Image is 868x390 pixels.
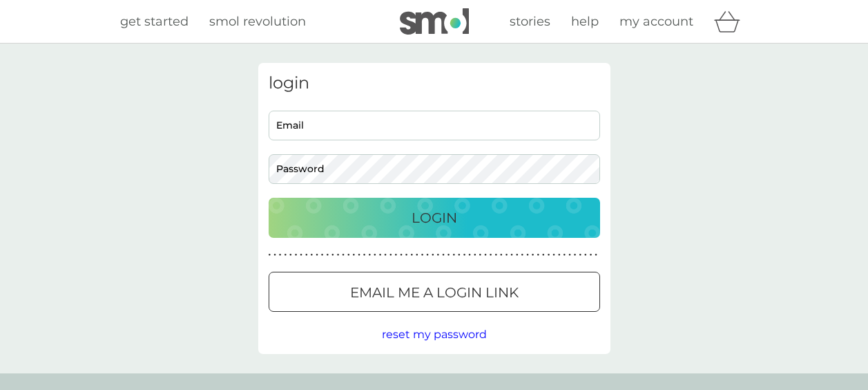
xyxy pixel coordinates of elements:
[468,252,471,259] p: ●
[421,252,424,259] p: ●
[405,252,408,259] p: ●
[326,252,329,259] p: ●
[363,252,366,259] p: ●
[368,252,371,259] p: ●
[410,252,413,259] p: ●
[532,252,534,259] p: ●
[447,252,450,259] p: ●
[379,252,382,259] p: ●
[295,252,298,259] p: ●
[437,252,440,259] p: ●
[269,73,600,93] h3: login
[574,252,577,259] p: ●
[474,252,476,259] p: ●
[269,198,600,238] button: Login
[500,252,503,259] p: ●
[714,8,749,35] div: basket
[510,252,513,259] p: ●
[400,252,403,259] p: ●
[484,252,487,259] p: ●
[342,252,345,259] p: ●
[347,252,350,259] p: ●
[537,252,539,259] p: ●
[382,328,487,341] span: reset my password
[463,252,466,259] p: ●
[416,252,418,259] p: ●
[584,252,587,259] p: ●
[395,252,398,259] p: ●
[269,252,271,259] p: ●
[374,252,376,259] p: ●
[568,252,571,259] p: ●
[571,12,599,32] a: help
[316,252,318,259] p: ●
[209,14,306,29] span: smol revolution
[548,252,550,259] p: ●
[526,252,529,259] p: ●
[337,252,340,259] p: ●
[305,252,308,259] p: ●
[321,252,324,259] p: ●
[389,252,392,259] p: ●
[426,252,429,259] p: ●
[120,14,189,29] span: get started
[400,8,469,35] img: smol
[331,252,334,259] p: ●
[350,281,519,304] p: Email me a login link
[510,14,550,29] span: stories
[510,12,550,32] a: stories
[458,252,461,259] p: ●
[120,12,189,32] a: get started
[273,252,276,259] p: ●
[590,252,592,259] p: ●
[521,252,524,259] p: ●
[490,252,492,259] p: ●
[358,252,360,259] p: ●
[505,252,508,259] p: ●
[382,326,487,344] button: reset my password
[479,252,482,259] p: ●
[442,252,445,259] p: ●
[552,252,555,259] p: ●
[300,252,302,259] p: ●
[494,252,497,259] p: ●
[279,252,282,259] p: ●
[452,252,455,259] p: ●
[563,252,566,259] p: ●
[289,252,292,259] p: ●
[619,14,693,29] span: my account
[579,252,581,259] p: ●
[269,272,600,312] button: Email me a login link
[542,252,545,259] p: ●
[516,252,519,259] p: ●
[558,252,561,259] p: ●
[412,207,457,229] p: Login
[595,252,597,259] p: ●
[619,12,693,32] a: my account
[432,252,434,259] p: ●
[571,14,599,29] span: help
[209,12,306,32] a: smol revolution
[384,252,387,259] p: ●
[311,252,314,259] p: ●
[284,252,287,259] p: ●
[353,252,356,259] p: ●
